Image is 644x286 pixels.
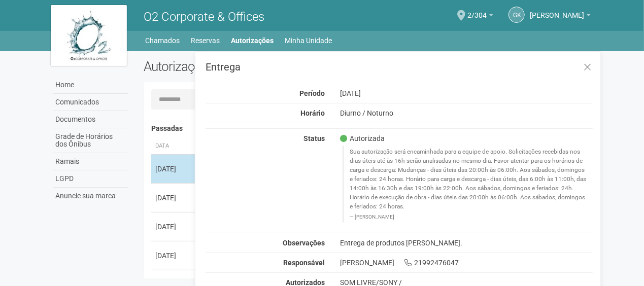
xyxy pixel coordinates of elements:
div: [PERSON_NAME] 21992476047 [332,258,601,267]
div: [DATE] [155,164,193,174]
th: Data [151,138,197,155]
a: Home [53,77,128,94]
a: 2/304 [467,13,493,21]
strong: Responsável [283,259,325,267]
a: Documentos [53,111,128,128]
a: Minha Unidade [285,33,332,48]
strong: Horário [300,109,325,117]
a: Ramais [53,153,128,170]
a: Anuncie sua marca [53,188,128,204]
blockquote: Sua autorização será encaminhada para a equipe de apoio. Solicitações recebidas nos dias úteis at... [343,146,593,222]
a: Comunicados [53,94,128,111]
footer: [PERSON_NAME] [350,213,588,221]
strong: Período [299,89,325,97]
span: Autorizada [340,134,385,143]
img: logo.jpg [51,5,127,66]
div: [DATE] [332,89,601,98]
a: Autorizações [231,33,274,48]
div: [DATE] [155,251,193,261]
h3: Entrega [206,62,593,72]
span: Gleice Kelly [530,2,584,19]
div: Entrega de produtos [PERSON_NAME]. [332,238,601,247]
div: Diurno / Noturno [332,109,601,118]
span: 2/304 [467,2,487,19]
h2: Autorizações [144,59,361,74]
a: [PERSON_NAME] [530,13,591,21]
a: LGPD [53,170,128,188]
strong: Status [303,134,325,142]
h4: Passadas [151,125,588,132]
a: Grade de Horários dos Ônibus [53,128,128,153]
div: [DATE] [155,193,193,203]
div: [DATE] [155,222,193,232]
span: O2 Corporate & Offices [144,10,264,24]
a: GK [509,7,525,23]
strong: Observações [283,239,325,247]
a: Chamados [146,33,180,48]
a: Reservas [191,33,220,48]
